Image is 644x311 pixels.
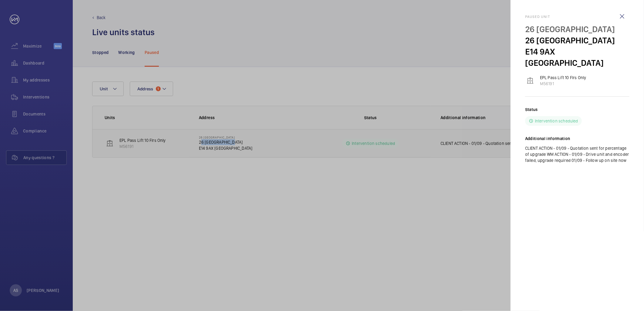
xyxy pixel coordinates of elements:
[525,35,629,46] p: 26 [GEOGRAPHIC_DATA]
[525,135,629,142] h2: Additional information
[535,118,578,124] p: Intervention scheduled
[525,106,538,112] h2: Status
[525,145,629,163] p: CLIENT ACTION - 01/09 - Quotation sent for percentage of upgrade WM ACTION - 01/09 - Drive unit a...
[527,77,534,84] img: elevator.svg
[525,15,629,19] h2: Paused unit
[525,24,629,35] p: 26 [GEOGRAPHIC_DATA]
[525,46,629,69] p: E14 9AX [GEOGRAPHIC_DATA]
[540,75,586,81] p: EPL Pass Lift 10 Flrs Only
[540,81,586,87] p: M56191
